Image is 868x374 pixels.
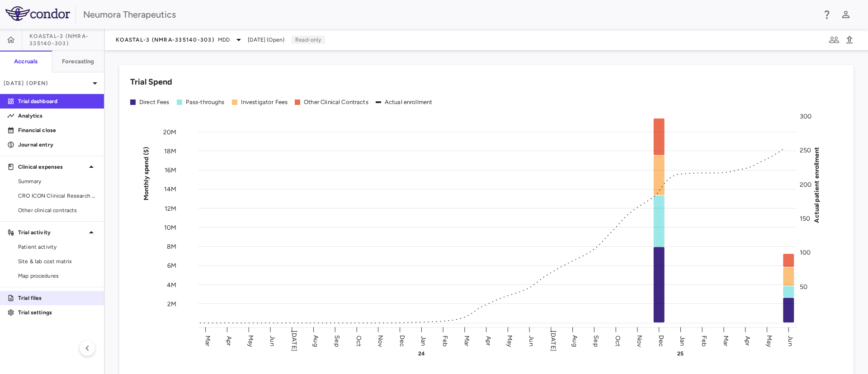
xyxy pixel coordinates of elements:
text: 24 [418,350,425,357]
text: Jun [528,336,535,346]
text: Aug [571,335,579,346]
text: Apr [485,336,492,346]
p: Trial dashboard [18,97,97,105]
span: KOASTAL-3 (NMRA-335140-303) [29,33,104,47]
p: Trial settings [18,308,97,317]
text: May [247,335,255,347]
img: logo-full-SnFGN8VE.png [5,6,70,21]
h6: Forecasting [62,57,94,66]
text: [DATE] [549,331,557,351]
text: Apr [225,336,233,346]
text: Nov [636,335,643,347]
text: Mar [463,335,471,346]
text: [DATE] [290,331,298,351]
text: Jun [787,336,794,346]
tspan: 200 [800,180,811,188]
tspan: 20M [163,128,176,136]
span: Other clinical contracts [18,206,97,214]
tspan: 10M [164,223,176,231]
span: [DATE] (Open) [248,36,284,44]
p: Clinical expenses [18,163,86,171]
text: Aug [312,335,320,346]
span: Summary [18,177,97,185]
p: Read-only [292,36,325,44]
tspan: 250 [800,147,811,154]
tspan: 2M [167,300,176,308]
span: Patient activity [18,243,97,251]
tspan: 4M [167,281,176,289]
text: Jan [679,336,686,346]
text: Dec [398,335,406,346]
text: 25 [677,350,684,357]
text: Sep [592,335,600,346]
p: Trial activity [18,228,86,237]
span: Site & lab cost matrix [18,257,97,265]
span: MDD [218,36,230,44]
tspan: 6M [167,262,176,270]
text: Sep [333,335,341,346]
p: Analytics [18,112,97,120]
tspan: Monthly spend ($) [142,147,150,200]
div: Actual enrollment [385,98,433,106]
div: Neumora Therapeutics [83,8,816,21]
text: May [765,335,773,347]
text: Nov [377,335,384,347]
tspan: 18M [164,147,176,155]
span: Map procedures [18,272,97,280]
text: Mar [204,335,212,346]
span: KOASTAL-3 (NMRA-335140-303) [116,36,214,43]
p: Trial files [18,294,97,302]
text: Feb [441,335,449,346]
tspan: 8M [167,243,176,251]
div: Other Clinical Contracts [304,98,368,106]
div: Investigator Fees [241,98,288,106]
text: Oct [614,335,622,346]
text: Mar [722,335,730,346]
tspan: 16M [165,166,176,174]
tspan: 100 [800,249,811,256]
span: CRO ICON Clinical Research Limited [18,192,97,200]
p: Financial close [18,126,97,134]
tspan: 50 [800,283,807,290]
p: Journal entry [18,141,97,149]
text: Apr [744,336,751,346]
p: [DATE] (Open) [4,79,90,87]
text: Dec [657,335,665,346]
tspan: 300 [800,113,811,120]
tspan: 12M [165,204,176,212]
h6: Trial Spend [130,76,172,88]
tspan: 150 [800,215,810,223]
text: Jan [420,336,427,346]
text: Oct [355,335,363,346]
div: Pass-throughs [186,98,225,106]
tspan: Actual patient enrollment [813,147,821,223]
h6: Accruals [14,57,38,66]
text: May [506,335,514,347]
text: Feb [700,335,708,346]
div: Direct Fees [139,98,170,106]
text: Jun [269,336,276,346]
tspan: 14M [164,185,176,193]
